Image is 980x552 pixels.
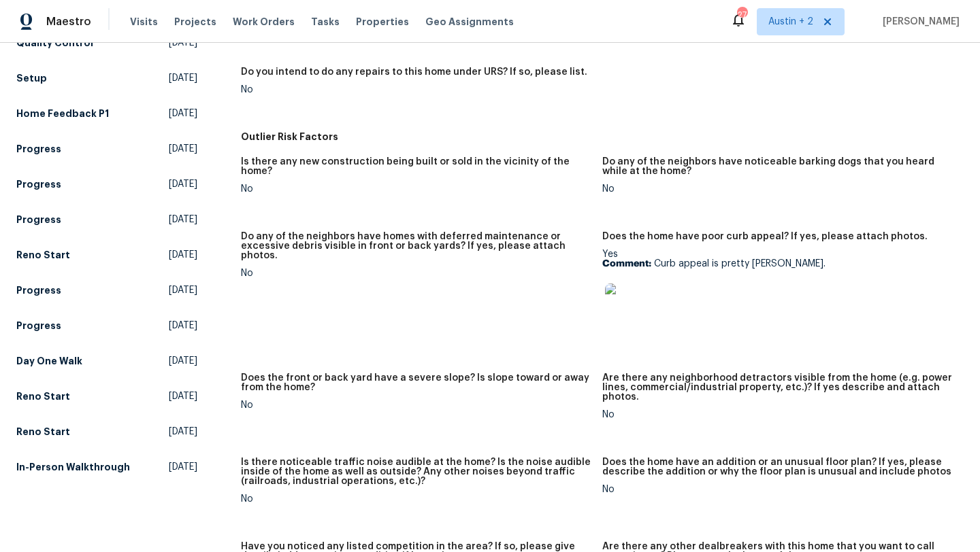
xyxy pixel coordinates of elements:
[602,485,953,494] div: No
[16,172,197,196] a: Progress[DATE]
[602,259,953,269] p: Curb appeal is pretty [PERSON_NAME].
[602,373,953,402] h5: Are there any neighborhood detractors visible from the home (e.g. power lines, commercial/industr...
[169,248,197,262] span: [DATE]
[425,15,514,29] span: Geo Assignments
[169,390,197,403] span: [DATE]
[169,213,197,226] span: [DATE]
[16,354,82,368] h5: Day One Walk
[169,36,197,50] span: [DATE]
[16,283,61,297] h5: Progress
[241,232,591,260] h5: Do any of the neighbors have homes with deferred maintenance or excessive debris visible in front...
[16,177,61,191] h5: Progress
[602,232,928,241] h5: Does the home have poor curb appeal? If yes, please attach photos.
[16,460,130,474] h5: In-Person Walkthrough
[602,157,953,176] h5: Do any of the neighbors have noticeable barking dogs that you heard while at the home?
[241,494,591,504] div: No
[602,410,953,419] div: No
[233,15,295,29] span: Work Orders
[46,15,91,29] span: Maestro
[602,249,953,335] div: Yes
[16,31,197,55] a: Quality Control[DATE]
[169,177,197,191] span: [DATE]
[16,319,61,332] h5: Progress
[16,142,61,156] h5: Progress
[602,259,651,269] b: Comment:
[16,101,197,126] a: Home Feedback P1[DATE]
[241,269,591,278] div: No
[169,354,197,368] span: [DATE]
[16,36,93,50] h5: Quality Control
[130,15,158,29] span: Visits
[16,107,109,120] h5: Home Feedback P1
[241,67,587,77] h5: Do you intend to do any repairs to this home under URS? If so, please list.
[241,400,591,410] div: No
[16,248,70,262] h5: Reno Start
[877,15,960,29] span: [PERSON_NAME]
[16,137,197,161] a: Progress[DATE]
[16,66,197,90] a: Setup[DATE]
[241,130,964,143] h5: Outlier Risk Factors
[241,184,591,194] div: No
[241,85,591,94] div: No
[16,390,70,403] h5: Reno Start
[16,71,47,85] h5: Setup
[602,458,953,477] h5: Does the home have an addition or an unusual floor plan? If yes, please describe the addition or ...
[169,71,197,85] span: [DATE]
[768,15,813,29] span: Austin + 2
[602,184,953,194] div: No
[311,17,340,27] span: Tasks
[16,278,197,303] a: Progress[DATE]
[169,319,197,332] span: [DATE]
[169,142,197,156] span: [DATE]
[16,425,70,438] h5: Reno Start
[16,455,197,479] a: In-Person Walkthrough[DATE]
[16,313,197,338] a: Progress[DATE]
[16,349,197,373] a: Day One Walk[DATE]
[241,373,591,392] h5: Does the front or back yard have a severe slope? Is slope toward or away from the home?
[16,419,197,444] a: Reno Start[DATE]
[169,107,197,120] span: [DATE]
[174,15,216,29] span: Projects
[356,15,409,29] span: Properties
[737,8,747,22] div: 27
[169,425,197,438] span: [DATE]
[16,213,61,226] h5: Progress
[169,460,197,474] span: [DATE]
[241,157,591,176] h5: Is there any new construction being built or sold in the vicinity of the home?
[16,384,197,409] a: Reno Start[DATE]
[16,207,197,232] a: Progress[DATE]
[16,243,197,267] a: Reno Start[DATE]
[169,283,197,297] span: [DATE]
[241,458,591,486] h5: Is there noticeable traffic noise audible at the home? Is the noise audible inside of the home as...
